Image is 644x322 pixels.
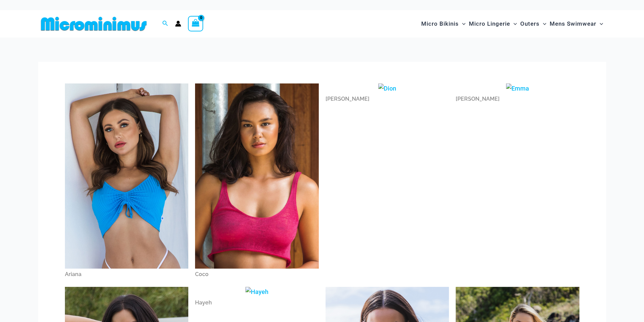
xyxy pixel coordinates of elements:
[65,83,189,280] a: ArianaAriana
[175,21,181,27] a: Account icon link
[467,14,519,34] a: Micro LingerieMenu ToggleMenu Toggle
[195,297,319,308] div: Hayeh
[456,83,579,105] a: Emma[PERSON_NAME]
[38,16,149,31] img: MM SHOP LOGO FLAT
[506,83,529,94] img: Emma
[420,14,467,34] a: Micro BikinisMenu ToggleMenu Toggle
[326,93,449,105] div: [PERSON_NAME]
[195,83,319,269] img: Coco
[326,83,449,105] a: Dion[PERSON_NAME]
[550,15,596,32] span: Mens Swimwear
[519,14,548,34] a: OutersMenu ToggleMenu Toggle
[195,287,319,308] a: HayehHayeh
[162,20,168,28] a: Search icon link
[421,15,459,32] span: Micro Bikinis
[456,93,579,105] div: [PERSON_NAME]
[378,83,396,94] img: Dion
[188,16,204,31] a: View Shopping Cart, empty
[245,287,268,297] img: Hayeh
[459,15,466,32] span: Menu Toggle
[469,15,510,32] span: Micro Lingerie
[596,15,603,32] span: Menu Toggle
[195,83,319,280] a: CocoCoco
[65,83,189,269] img: Ariana
[65,269,189,280] div: Ariana
[548,14,605,34] a: Mens SwimwearMenu ToggleMenu Toggle
[419,13,606,35] nav: Site Navigation
[510,15,517,32] span: Menu Toggle
[195,269,319,280] div: Coco
[520,15,540,32] span: Outers
[540,15,546,32] span: Menu Toggle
